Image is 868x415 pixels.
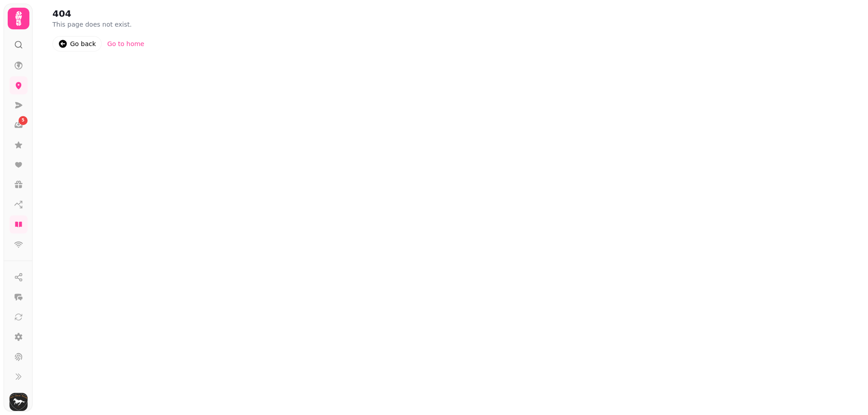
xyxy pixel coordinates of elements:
[102,36,150,51] a: Go to home
[52,20,284,29] p: This page does not exist.
[8,393,29,411] button: User avatar
[52,36,102,51] a: Go back
[9,116,28,134] a: 5
[9,393,28,411] img: User avatar
[70,39,96,48] div: Go back
[107,39,144,48] div: Go to home
[52,7,226,20] h2: 404
[22,117,24,124] span: 5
